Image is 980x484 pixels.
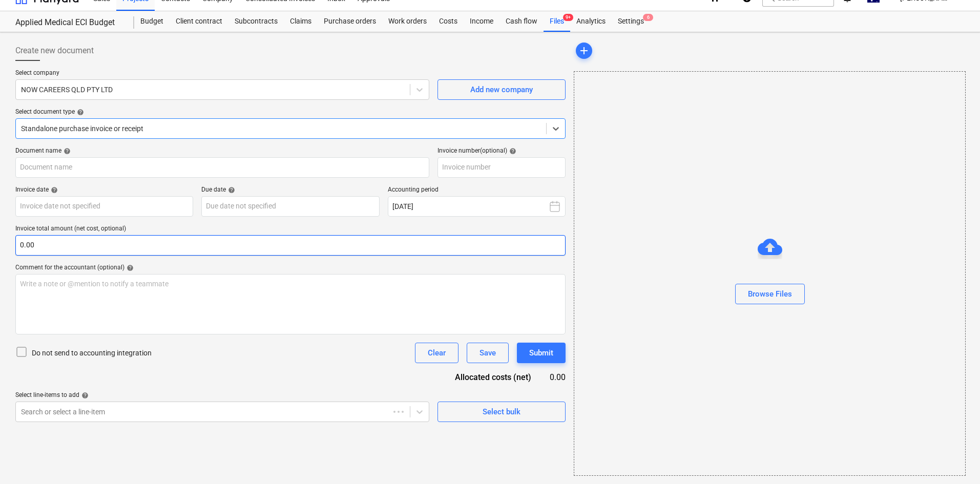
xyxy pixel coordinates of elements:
a: Claims [284,11,318,32]
span: 6 [643,14,653,21]
button: Save [467,343,509,363]
div: Browse Files [574,71,966,476]
iframe: Chat Widget [929,435,980,484]
a: Purchase orders [318,11,382,32]
div: Clear [428,346,446,360]
div: Applied Medical ECI Budget [15,17,122,28]
a: Costs [433,11,464,32]
div: Browse Files [748,287,792,301]
input: Due date not specified [201,196,379,217]
div: Save [479,346,496,360]
a: Cash flow [499,11,544,32]
button: Submit [517,343,566,363]
div: Comment for the accountant (optional) [15,264,566,272]
div: 0.00 [548,371,566,383]
span: help [226,186,235,194]
div: Select bulk [483,405,520,418]
div: Submit [529,346,553,360]
button: Clear [415,343,458,363]
input: Invoice date not specified [15,196,193,217]
a: Client contract [170,11,228,32]
span: 9+ [563,14,573,21]
p: Do not send to accounting integration [32,348,152,358]
a: Work orders [382,11,433,32]
p: Accounting period [388,186,566,196]
button: Select bulk [437,402,566,422]
span: help [49,186,58,194]
div: Due date [201,186,379,194]
a: Analytics [570,11,612,32]
span: help [507,148,516,155]
button: [DATE] [388,196,566,217]
a: Budget [134,11,170,32]
div: Select document type [15,108,566,116]
p: Select company [15,69,429,79]
div: Invoice date [15,186,193,194]
span: help [124,264,134,271]
button: Browse Files [735,284,805,304]
div: Add new company [470,83,533,96]
input: Invoice total amount (net cost, optional) [15,235,566,256]
div: Files [544,11,570,32]
a: Income [464,11,499,32]
span: help [75,109,84,116]
div: Invoice number (optional) [437,147,566,155]
a: Files9+ [544,11,570,32]
div: Allocated costs (net) [432,371,548,383]
input: Invoice number [437,157,566,178]
button: Add new company [437,79,566,100]
div: Settings [612,11,650,32]
p: Invoice total amount (net cost, optional) [15,225,566,235]
a: Subcontracts [228,11,284,32]
span: help [61,148,71,155]
div: Select line-items to add [15,391,429,399]
input: Document name [15,157,429,178]
a: Settings6 [612,11,650,32]
div: Document name [15,147,429,155]
span: Create new document [15,45,94,57]
span: help [79,392,89,399]
span: add [578,45,590,57]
